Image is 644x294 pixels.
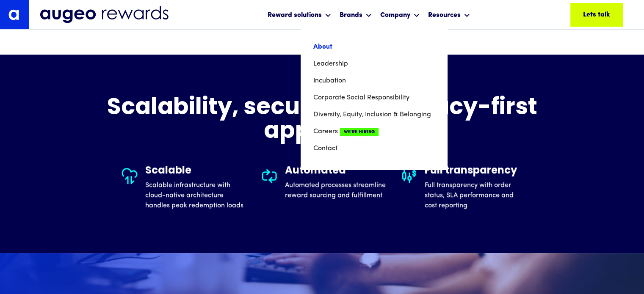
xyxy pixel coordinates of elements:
div: Brands [337,3,374,26]
div: Company [380,10,410,20]
div: Resources [426,3,472,26]
h5: Scalable [145,165,246,176]
a: Leadership [313,55,434,72]
nav: Company [301,26,447,170]
h3: Scalability, security & a privacy-first approach [68,97,576,144]
div: Company [378,3,422,26]
span: We're Hiring [340,128,379,136]
a: Incubation [313,72,434,89]
div: Resources [428,10,461,20]
p: Scalable infrastructure with cloud-native architecture handles peak redemption loads [145,180,246,211]
a: Diversity, Equity, Inclusion & Belonging [313,106,434,123]
p: Automated processes streamline reward sourcing and fulfillment [285,180,386,201]
img: Augeo Rewards business unit full logo in midnight blue. [40,6,169,24]
h5: Full transparency [425,165,525,176]
a: Corporate Social Responsibility [313,89,434,106]
a: CareersWe're Hiring [313,123,434,140]
a: Contact [313,140,434,157]
div: Reward solutions [265,3,333,26]
a: About [313,38,434,55]
div: Reward solutions [268,10,322,20]
h5: Automated [285,165,386,176]
a: Lets talk [570,3,623,27]
p: Full transparency with order status, SLA performance and cost reporting [425,180,525,211]
div: Brands [340,10,362,20]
